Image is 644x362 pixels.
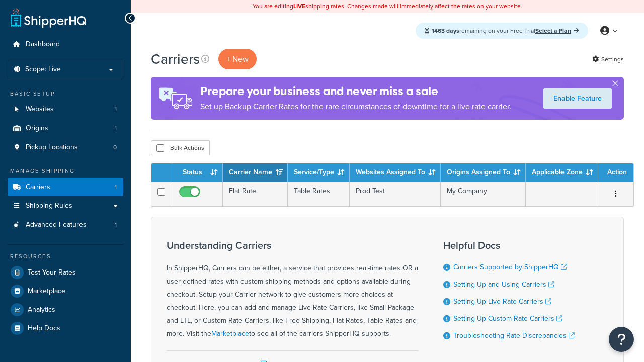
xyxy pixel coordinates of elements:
div: Basic Setup [8,89,123,98]
h3: Understanding Carriers [167,240,418,251]
th: Websites Assigned To: activate to sort column ascending [350,163,441,182]
a: Help Docs [8,319,123,337]
span: 0 [113,143,117,152]
span: Carriers [26,183,50,192]
p: Set up Backup Carrier Rates for the rare circumstances of downtime for a live rate carrier. [200,100,511,114]
span: 1 [115,124,117,133]
a: Dashboard [8,35,123,54]
div: Manage Shipping [8,167,123,175]
button: Bulk Actions [151,140,210,155]
li: Pickup Locations [8,138,123,157]
span: Scope: Live [25,65,61,74]
span: Advanced Features [26,221,87,229]
a: Test Your Rates [8,263,123,282]
span: Test Your Rates [28,268,76,277]
span: Shipping Rules [26,202,72,210]
span: Websites [26,105,54,114]
td: Table Rates [288,182,350,206]
th: Carrier Name: activate to sort column ascending [223,163,288,182]
a: Shipping Rules [8,197,123,215]
a: Carriers 1 [8,178,123,197]
a: ShipperHQ Home [11,8,86,28]
h3: Helpful Docs [443,240,575,251]
span: 1 [115,183,117,192]
button: Open Resource Center [609,327,634,352]
a: Select a Plan [535,26,579,35]
td: My Company [441,182,526,206]
span: Pickup Locations [26,143,78,152]
li: Websites [8,100,123,119]
th: Status: activate to sort column ascending [171,163,223,182]
h1: Carriers [151,49,200,69]
a: Pickup Locations 0 [8,138,123,157]
strong: 1463 days [432,26,459,35]
td: Prod Test [350,182,441,206]
li: Advanced Features [8,216,123,234]
a: Origins 1 [8,119,123,138]
a: Advanced Features 1 [8,216,123,234]
button: + New [218,49,257,69]
div: remaining on your Free Trial [416,23,588,39]
th: Applicable Zone: activate to sort column ascending [526,163,598,182]
span: 1 [115,105,117,114]
th: Origins Assigned To: activate to sort column ascending [441,163,526,182]
th: Service/Type: activate to sort column ascending [288,163,350,182]
div: In ShipperHQ, Carriers can be either, a service that provides real-time rates OR a user-defined r... [167,240,418,340]
li: Carriers [8,178,123,197]
b: LIVE [293,2,305,11]
span: Help Docs [28,324,60,333]
img: ad-rules-rateshop-fe6ec290ccb7230408bd80ed9643f0289d75e0ffd9eb532fc0e269fcd187b520.png [151,77,200,120]
a: Websites 1 [8,100,123,119]
a: Marketplace [8,282,123,300]
span: Origins [26,124,48,133]
div: Resources [8,252,123,261]
th: Action [598,163,633,182]
td: Flat Rate [223,182,288,206]
a: Setting Up Live Rate Carriers [453,296,551,307]
h4: Prepare your business and never miss a sale [200,83,511,100]
a: Setting Up Custom Rate Carriers [453,313,562,324]
a: Setting Up and Using Carriers [453,279,554,290]
a: Carriers Supported by ShipperHQ [453,262,567,273]
a: Analytics [8,301,123,319]
a: Troubleshooting Rate Discrepancies [453,330,575,341]
span: Analytics [28,306,55,314]
li: Origins [8,119,123,138]
span: 1 [115,221,117,229]
span: Marketplace [28,287,65,296]
a: Settings [592,52,624,66]
a: Marketplace [211,328,249,339]
a: Enable Feature [543,88,612,109]
span: Dashboard [26,40,60,49]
